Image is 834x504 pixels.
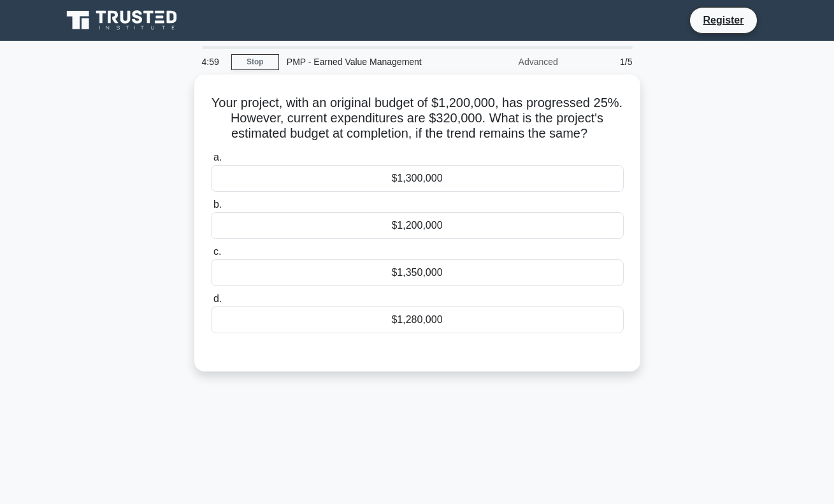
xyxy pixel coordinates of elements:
a: Stop [231,54,279,70]
div: Advanced [454,49,566,75]
div: PMP - Earned Value Management [279,49,454,75]
div: $1,300,000 [211,165,624,192]
div: $1,200,000 [211,212,624,239]
span: d. [213,293,222,304]
div: 4:59 [194,49,231,75]
div: 1/5 [566,49,640,75]
span: b. [213,199,222,210]
span: c. [213,246,221,257]
span: a. [213,152,222,162]
h5: Your project, with an original budget of $1,200,000, has progressed 25%. However, current expendi... [210,95,625,142]
div: $1,350,000 [211,259,624,286]
div: $1,280,000 [211,306,624,333]
a: Register [695,12,751,28]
